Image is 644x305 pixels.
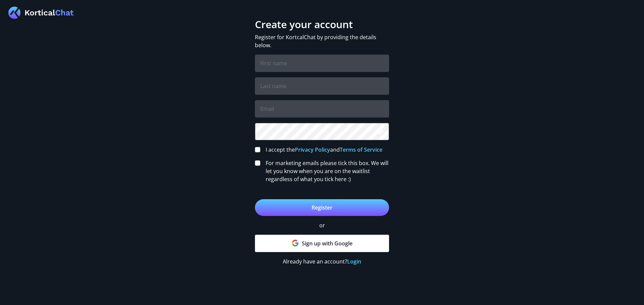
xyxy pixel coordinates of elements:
[295,146,330,153] a: Privacy Policy
[347,258,361,265] a: Login
[266,159,389,183] label: For marketing emails please tick this box. We will let you know when you are on the waitlist rega...
[255,55,389,72] input: First name
[8,7,74,19] img: Logo
[255,257,389,265] p: Already have an account?
[255,18,389,30] h1: Create your account
[255,221,389,229] p: or
[292,240,299,246] img: Google Icon
[375,128,384,136] img: Toggle password visibility
[255,77,389,95] input: Last name
[255,100,389,118] input: Email
[340,146,382,153] a: Terms of Service
[255,235,389,252] a: Sign up with Google
[255,33,389,49] p: Register for KortcalChat by providing the details below.
[266,146,382,154] label: I accept the and
[255,199,389,216] button: Register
